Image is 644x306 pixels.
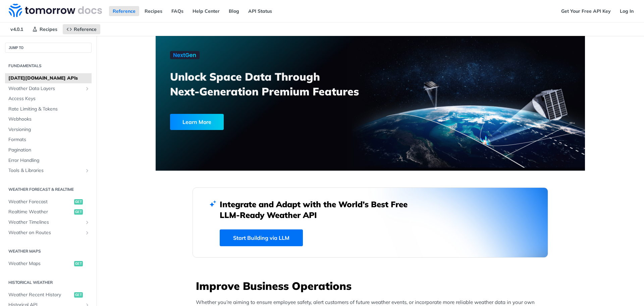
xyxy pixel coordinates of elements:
a: Access Keys [5,94,92,104]
span: Rate Limiting & Tokens [8,106,90,113]
span: Error Handling [8,157,90,164]
span: Realtime Weather [8,209,72,215]
span: Access Keys [8,95,90,102]
h3: Unlock Space Data Through Next-Generation Premium Features [170,69,378,99]
a: Reference [109,6,139,16]
span: Weather Timelines [8,219,83,226]
a: Weather Data LayersShow subpages for Weather Data Layers [5,84,92,94]
a: Weather Mapsget [5,259,92,269]
a: Get Your Free API Key [557,6,614,16]
a: Log In [616,6,637,16]
a: Pagination [5,145,92,155]
span: Weather Data Layers [8,85,83,92]
span: Formats [8,136,90,143]
button: Show subpages for Tools & Libraries [85,168,90,173]
span: Recipes [40,26,57,32]
a: FAQs [168,6,187,16]
a: Weather Recent Historyget [5,290,92,300]
a: Recipes [141,6,166,16]
span: get [74,261,83,266]
a: [DATE][DOMAIN_NAME] APIs [5,73,92,83]
span: get [74,209,83,215]
span: [DATE][DOMAIN_NAME] APIs [8,75,90,82]
span: Tools & Libraries [8,167,83,174]
a: Error Handling [5,156,92,166]
h2: Historical Weather [5,279,92,286]
span: Weather Maps [8,260,72,267]
h2: Weather Maps [5,248,92,254]
img: NextGen [170,51,200,59]
button: Show subpages for Weather Data Layers [85,86,90,91]
span: Pagination [8,147,90,154]
span: Weather on Routes [8,229,83,236]
a: Weather Forecastget [5,197,92,207]
a: Realtime Weatherget [5,207,92,217]
span: get [74,199,83,205]
span: Versioning [8,126,90,133]
a: Recipes [29,24,61,34]
img: Tomorrow.io Weather API Docs [9,4,102,17]
span: Webhooks [8,116,90,123]
a: Help Center [189,6,223,16]
h2: Integrate and Adapt with the World’s Best Free LLM-Ready Weather API [220,199,418,220]
button: Show subpages for Weather Timelines [85,220,90,225]
a: API Status [245,6,276,16]
a: Start Building via LLM [220,229,303,246]
h3: Improve Business Operations [196,278,548,293]
div: Learn More [170,114,224,130]
h2: Fundamentals [5,63,92,69]
span: Weather Forecast [8,199,72,205]
button: Show subpages for Weather on Routes [85,230,90,235]
span: v4.0.1 [7,24,27,34]
a: Rate Limiting & Tokens [5,104,92,114]
button: JUMP TO [5,43,92,53]
a: Webhooks [5,114,92,124]
a: Learn More [170,114,336,130]
a: Tools & LibrariesShow subpages for Tools & Libraries [5,166,92,176]
a: Reference [63,24,100,34]
a: Weather on RoutesShow subpages for Weather on Routes [5,228,92,238]
span: Weather Recent History [8,292,72,298]
a: Formats [5,135,92,145]
a: Versioning [5,125,92,135]
h2: Weather Forecast & realtime [5,186,92,192]
span: Reference [74,26,97,32]
span: get [74,292,83,298]
a: Blog [225,6,243,16]
a: Weather TimelinesShow subpages for Weather Timelines [5,217,92,227]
